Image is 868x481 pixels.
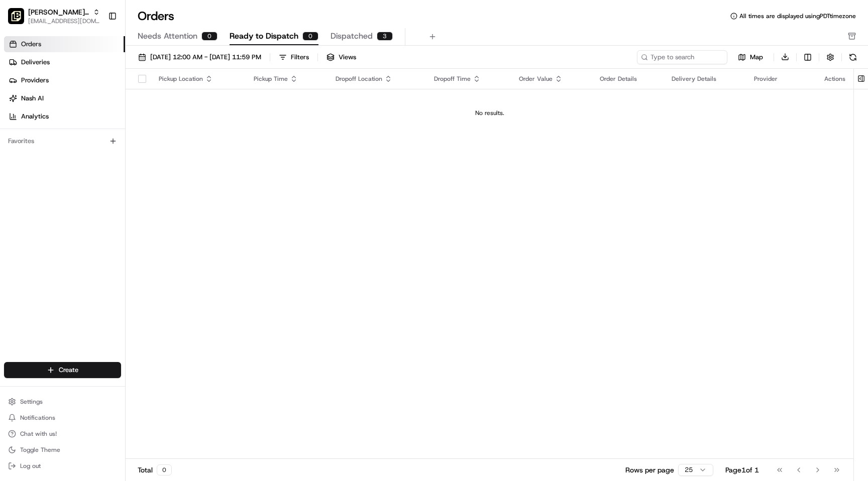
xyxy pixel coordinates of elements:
button: Toggle Theme [4,443,121,457]
span: Toggle Theme [20,446,60,454]
div: Total [138,464,172,475]
div: Start new chat [34,96,165,106]
img: Nick the Greek (Walnut Creek) [8,8,24,24]
span: Ready to Dispatch [230,30,298,42]
div: Order Value [519,75,584,83]
span: Create [59,366,78,375]
div: Delivery Details [672,75,738,83]
img: Nash [10,10,30,30]
div: Page 1 of 1 [725,465,759,475]
a: 💻API Documentation [81,142,165,160]
a: 📗Knowledge Base [6,142,81,160]
button: Nick the Greek (Walnut Creek)[PERSON_NAME] the Greek (Walnut Creek)[EMAIL_ADDRESS][DOMAIN_NAME] [4,4,104,28]
button: Log out [4,459,121,473]
button: Filters [274,50,313,64]
button: [PERSON_NAME] the Greek (Walnut Creek) [28,7,89,17]
span: Chat with us! [20,430,57,438]
input: Clear [26,65,166,75]
span: Pylon [100,170,122,178]
span: Orders [21,40,41,49]
button: Refresh [846,50,860,64]
span: Settings [20,398,43,406]
button: Chat with us! [4,427,121,441]
span: Views [339,53,356,62]
div: Favorites [4,133,121,149]
div: 3 [377,32,393,41]
a: Providers [4,72,125,88]
button: Map [731,51,770,63]
button: Start new chat [171,99,183,111]
div: 0 [157,464,172,475]
a: Deliveries [4,54,125,70]
div: Dropoff Location [336,75,418,83]
span: API Documentation [95,146,161,156]
a: Analytics [4,108,125,125]
button: Views [322,50,361,64]
div: 0 [302,32,318,41]
span: [DATE] 12:00 AM - [DATE] 11:59 PM [150,53,261,62]
div: Dropoff Time [434,75,503,83]
button: Create [4,362,121,378]
div: Order Details [600,75,656,83]
p: Welcome 👋 [10,40,183,56]
span: Needs Attention [138,30,197,42]
div: Pickup Location [159,75,238,83]
span: All times are displayed using PDT timezone [739,12,856,20]
div: Pickup Time [254,75,319,83]
div: 💻 [85,147,93,155]
span: Knowledge Base [20,146,77,156]
div: Provider [754,75,808,83]
span: Deliveries [21,58,50,67]
button: Settings [4,395,121,409]
a: Orders [4,36,125,52]
div: We're available if you need us! [34,106,127,114]
button: [DATE] 12:00 AM - [DATE] 11:59 PM [134,50,266,64]
img: 1736555255976-a54dd68f-1ca7-489b-9aae-adbdc363a1c4 [10,96,28,114]
span: Analytics [21,112,49,121]
div: Actions [824,75,845,83]
input: Type to search [637,50,727,64]
div: 📗 [10,147,18,155]
button: [EMAIL_ADDRESS][DOMAIN_NAME] [28,17,100,25]
a: Nash AI [4,90,125,106]
div: Filters [291,53,309,62]
h1: Orders [138,8,174,24]
div: No results. [130,109,849,117]
span: Providers [21,76,49,85]
span: Map [750,53,763,62]
p: Rows per page [625,465,674,475]
span: Notifications [20,414,55,422]
a: Powered byPylon [71,170,122,178]
span: Log out [20,462,41,470]
button: Notifications [4,411,121,425]
div: 0 [201,32,218,41]
span: Dispatched [331,30,373,42]
span: Nash AI [21,94,44,103]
